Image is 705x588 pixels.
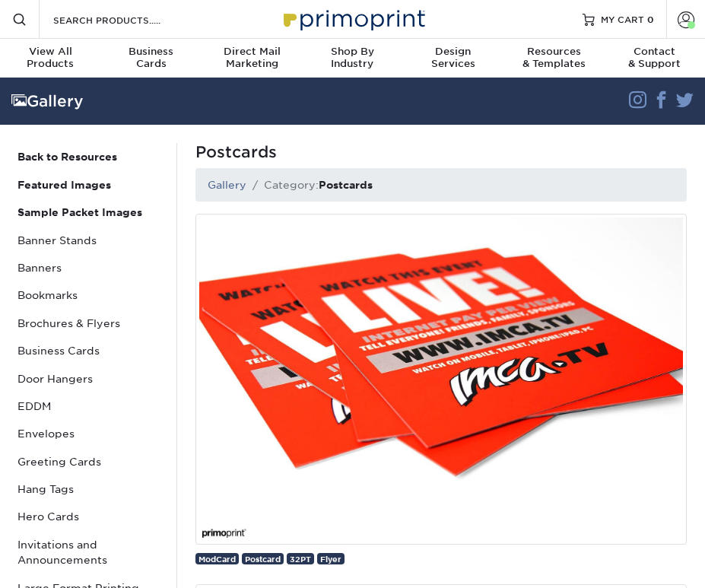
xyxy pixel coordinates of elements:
[503,46,604,58] span: Resources
[208,179,246,191] a: Gallery
[198,555,236,564] span: ModCard
[4,542,129,583] iframe: Google Customer Reviews
[647,14,654,24] span: 0
[302,46,402,58] span: Shop By
[11,171,165,199] a: Featured Images
[202,46,302,70] div: Marketing
[403,39,503,79] a: DesignServices
[302,46,402,70] div: Industry
[503,39,604,79] a: Resources& Templates
[277,2,429,35] img: Primoprint
[11,393,165,420] a: EDDM
[245,555,281,564] span: Postcard
[195,214,687,544] img: 32PT thick postcard.
[202,46,302,58] span: Direct Mail
[605,46,705,58] span: Contact
[11,365,165,393] a: Door Hangers
[403,46,503,70] div: Services
[11,143,165,170] a: Back to Resources
[100,46,201,58] span: Business
[403,46,503,58] span: Design
[11,448,165,475] a: Greeting Cards
[11,337,165,364] a: Business Cards
[605,46,705,70] div: & Support
[11,503,165,530] a: Hero Cards
[11,310,165,337] a: Brochures & Flyers
[11,199,165,226] a: Sample Packet Images
[17,179,111,191] strong: Featured Images
[11,227,165,254] a: Banner Stands
[11,281,165,309] a: Bookmarks
[11,420,165,447] a: Envelopes
[290,555,311,564] span: 32PT
[17,206,142,218] strong: Sample Packet Images
[302,39,402,79] a: Shop ByIndustry
[320,555,341,564] span: Flyer
[242,553,284,564] a: Postcard
[605,39,705,79] a: Contact& Support
[601,13,644,26] span: MY CART
[100,46,201,70] div: Cards
[317,553,345,564] a: Flyer
[11,475,165,503] a: Hang Tags
[195,143,687,161] h1: Postcards
[246,177,373,192] li: Category:
[195,553,239,564] a: ModCard
[202,39,302,79] a: Direct MailMarketing
[503,46,604,70] div: & Templates
[11,531,165,574] a: Invitations and Announcements
[287,553,314,564] a: 32PT
[52,11,200,29] input: SEARCH PRODUCTS.....
[319,179,373,191] strong: Postcards
[11,254,165,281] a: Banners
[100,39,201,79] a: BusinessCards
